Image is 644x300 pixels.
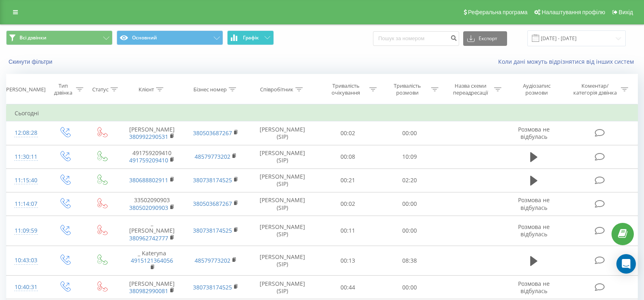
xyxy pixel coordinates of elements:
a: Коли дані можуть відрізнятися вiд інших систем [498,58,638,65]
td: [PERSON_NAME] (SIP) [248,276,317,299]
td: 491759209410 [120,145,184,168]
td: 00:13 [317,246,379,276]
span: Всі дзвінки [20,35,46,41]
td: _ Kateryna [120,246,184,276]
a: 4915121364056 [131,257,173,264]
td: 00:08 [317,145,379,168]
span: Розмова не відбулась [518,196,550,211]
button: Експорт [463,31,507,46]
td: 00:11 [317,216,379,246]
td: [PERSON_NAME] (SIP) [248,192,317,216]
span: Графік [243,35,259,41]
a: 380738174525 [193,176,232,184]
td: 00:21 [317,168,379,192]
span: Налаштування профілю [542,9,605,15]
td: 10:09 [379,145,440,168]
td: [PERSON_NAME] (SIP) [248,168,317,192]
a: 48579773202 [195,153,230,160]
div: Аудіозапис розмови [512,82,562,96]
td: [PERSON_NAME] (SIP) [248,216,317,246]
div: [PERSON_NAME] [4,86,46,93]
div: 10:43:03 [15,253,38,268]
div: 11:14:07 [15,196,38,212]
a: 380688802911 [129,176,168,184]
div: Статус [92,86,108,93]
td: [PERSON_NAME] [120,276,184,299]
button: Графік [227,30,274,45]
a: 380962742777 [129,234,168,242]
div: Тривалість очікування [324,82,367,96]
a: 380738174525 [193,227,232,234]
div: 10:40:31 [15,279,38,295]
div: Тип дзвінка [53,82,74,96]
span: Вихід [619,9,633,15]
div: Тривалість розмови [386,82,429,96]
span: Розмова не відбулась [518,280,550,295]
input: Пошук за номером [373,31,459,46]
span: Реферальна програма [468,9,528,15]
a: 380738174525 [193,283,232,291]
a: 380502090903 [129,204,168,212]
a: 380982990081 [129,287,168,295]
a: 491759209410 [129,156,168,164]
td: [PERSON_NAME] (SIP) [248,145,317,168]
div: Назва схеми переадресації [449,82,492,96]
a: 380992290531 [129,133,168,140]
a: 380503687267 [193,129,232,137]
td: 00:02 [317,192,379,216]
a: 48579773202 [195,257,230,264]
button: Основний [117,30,223,45]
div: Коментар/категорія дзвінка [571,82,619,96]
div: 11:09:59 [15,223,38,239]
td: 00:00 [379,192,440,216]
div: Співробітник [260,86,293,93]
td: _ [PERSON_NAME] [120,216,184,246]
td: 00:02 [317,121,379,145]
div: 12:08:28 [15,125,38,141]
td: 33502090903 [120,192,184,216]
span: Розмова не відбулась [518,223,550,238]
td: 02:20 [379,168,440,192]
td: [PERSON_NAME] (SIP) [248,246,317,276]
span: Розмова не відбулась [518,125,550,140]
td: 00:00 [379,121,440,145]
a: 380503687267 [193,200,232,207]
td: Сьогодні [7,105,638,121]
button: Скинути фільтри [6,58,56,65]
td: [PERSON_NAME] [120,121,184,145]
td: 00:00 [379,276,440,299]
div: 11:30:11 [15,149,38,165]
div: Open Intercom Messenger [616,254,636,274]
button: Всі дзвінки [6,30,113,45]
td: 00:44 [317,276,379,299]
div: Клієнт [139,86,154,93]
div: Бізнес номер [193,86,227,93]
td: 00:00 [379,216,440,246]
td: 08:38 [379,246,440,276]
div: 11:15:40 [15,173,38,188]
td: [PERSON_NAME] (SIP) [248,121,317,145]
